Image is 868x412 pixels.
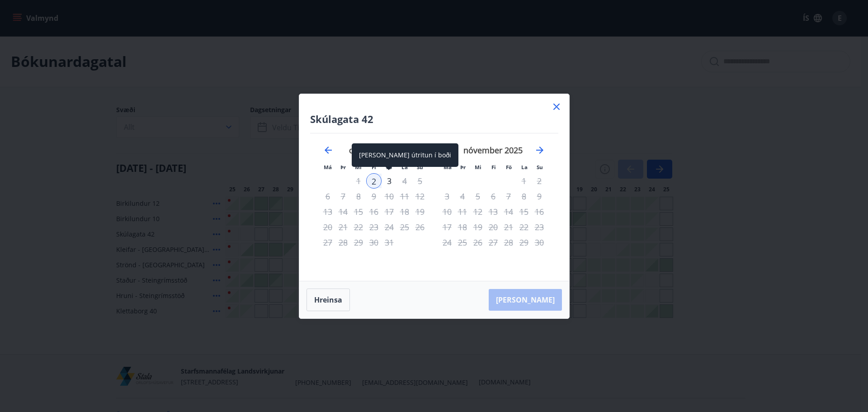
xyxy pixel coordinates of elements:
td: Not available. laugardagur, 4. október 2025 [397,173,412,189]
td: Not available. miðvikudagur, 15. október 2025 [351,204,366,219]
td: Not available. þriðjudagur, 28. október 2025 [335,235,351,250]
td: Not available. sunnudagur, 5. október 2025 [412,173,428,189]
td: Not available. laugardagur, 29. nóvember 2025 [516,235,532,250]
td: Not available. föstudagur, 17. október 2025 [382,204,397,219]
td: Selected as start date. fimmtudagur, 2. október 2025 [366,173,382,189]
div: 2 [366,173,382,189]
td: Not available. þriðjudagur, 25. nóvember 2025 [455,235,470,250]
td: Not available. mánudagur, 13. október 2025 [320,204,335,219]
td: Not available. sunnudagur, 30. nóvember 2025 [532,235,547,250]
div: Aðeins útritun í boði [382,219,397,235]
div: Aðeins útritun í boði [501,219,516,235]
small: Fö [506,164,512,170]
td: Not available. mánudagur, 6. október 2025 [320,189,335,204]
td: Not available. fimmtudagur, 20. nóvember 2025 [486,219,501,235]
div: Aðeins útritun í boði [501,204,516,219]
td: Not available. miðvikudagur, 29. október 2025 [351,235,366,250]
td: Not available. mánudagur, 17. nóvember 2025 [439,219,455,235]
td: Not available. þriðjudagur, 14. október 2025 [335,204,351,219]
td: Not available. þriðjudagur, 7. október 2025 [335,189,351,204]
td: Not available. laugardagur, 18. október 2025 [397,204,412,219]
td: Not available. föstudagur, 31. október 2025 [382,235,397,250]
td: Not available. mánudagur, 20. október 2025 [320,219,335,235]
td: Not available. fimmtudagur, 27. nóvember 2025 [486,235,501,250]
h4: Skúlagata 42 [310,112,558,126]
td: Not available. miðvikudagur, 12. nóvember 2025 [470,204,486,219]
td: Not available. miðvikudagur, 1. október 2025 [351,173,366,189]
td: Not available. þriðjudagur, 18. nóvember 2025 [455,219,470,235]
td: Not available. laugardagur, 11. október 2025 [397,189,412,204]
td: Not available. miðvikudagur, 19. nóvember 2025 [470,219,486,235]
td: Not available. laugardagur, 22. nóvember 2025 [516,219,532,235]
td: Not available. fimmtudagur, 13. nóvember 2025 [486,204,501,219]
small: Fi [491,164,496,170]
strong: nóvember 2025 [463,145,523,156]
td: Not available. sunnudagur, 19. október 2025 [412,204,428,219]
div: Calendar [310,133,558,270]
div: Aðeins útritun í boði [470,189,486,204]
td: Choose föstudagur, 3. október 2025 as your check-out date. It’s available. [382,173,397,189]
td: Not available. miðvikudagur, 5. nóvember 2025 [470,189,486,204]
td: Not available. fimmtudagur, 23. október 2025 [366,219,382,235]
td: Not available. þriðjudagur, 4. nóvember 2025 [455,189,470,204]
td: Not available. sunnudagur, 12. október 2025 [412,189,428,204]
div: Aðeins útritun í boði [382,173,397,189]
td: Not available. föstudagur, 28. nóvember 2025 [501,235,516,250]
td: Not available. sunnudagur, 16. nóvember 2025 [532,204,547,219]
td: Not available. fimmtudagur, 6. nóvember 2025 [486,189,501,204]
td: Not available. fimmtudagur, 16. október 2025 [366,204,382,219]
td: Not available. miðvikudagur, 8. október 2025 [351,189,366,204]
td: Not available. sunnudagur, 2. nóvember 2025 [532,173,547,189]
strong: október 2025 [349,145,399,156]
small: La [521,164,528,170]
td: Not available. fimmtudagur, 9. október 2025 [366,189,382,204]
td: Not available. föstudagur, 14. nóvember 2025 [501,204,516,219]
td: Not available. föstudagur, 10. október 2025 [382,189,397,204]
div: [PERSON_NAME] útritun í boði [352,143,458,167]
td: Not available. þriðjudagur, 11. nóvember 2025 [455,204,470,219]
div: Move backward to switch to the previous month. [323,145,334,156]
div: Move forward to switch to the next month. [534,145,545,156]
small: Þr [340,164,346,170]
td: Not available. fimmtudagur, 30. október 2025 [366,235,382,250]
small: Þr [460,164,466,170]
td: Not available. mánudagur, 10. nóvember 2025 [439,204,455,219]
div: Aðeins útritun í boði [382,204,397,219]
td: Not available. mánudagur, 24. nóvember 2025 [439,235,455,250]
button: Hreinsa [307,289,350,311]
td: Not available. laugardagur, 1. nóvember 2025 [516,173,532,189]
td: Not available. miðvikudagur, 22. október 2025 [351,219,366,235]
td: Not available. sunnudagur, 26. október 2025 [412,219,428,235]
td: Not available. sunnudagur, 23. nóvember 2025 [532,219,547,235]
td: Not available. mánudagur, 27. október 2025 [320,235,335,250]
td: Not available. laugardagur, 25. október 2025 [397,219,412,235]
td: Not available. sunnudagur, 9. nóvember 2025 [532,189,547,204]
td: Not available. föstudagur, 7. nóvember 2025 [501,189,516,204]
small: Mi [475,164,481,170]
td: Not available. þriðjudagur, 21. október 2025 [335,219,351,235]
small: Má [324,164,332,170]
td: Not available. laugardagur, 15. nóvember 2025 [516,204,532,219]
td: Not available. miðvikudagur, 26. nóvember 2025 [470,235,486,250]
td: Not available. mánudagur, 3. nóvember 2025 [439,189,455,204]
td: Not available. föstudagur, 24. október 2025 [382,219,397,235]
td: Not available. föstudagur, 21. nóvember 2025 [501,219,516,235]
td: Not available. laugardagur, 8. nóvember 2025 [516,189,532,204]
small: Su [537,164,543,170]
